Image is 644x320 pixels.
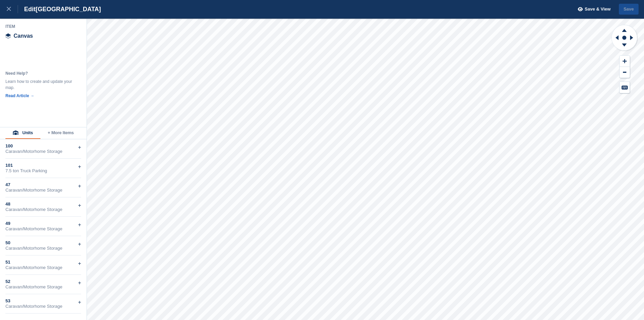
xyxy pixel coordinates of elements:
div: 47 [5,182,81,188]
div: Caravan/Motorhome Storage [5,284,81,290]
div: 100Caravan/Motorhome Storage+ [5,139,81,159]
div: 101 [5,163,81,168]
div: + [78,298,81,306]
button: Zoom In [620,56,630,67]
a: Read Article → [5,93,34,98]
div: 100 [5,143,81,149]
div: Caravan/Motorhome Storage [5,207,81,212]
button: Zoom Out [620,67,630,78]
div: 48 [5,201,81,207]
div: Item [5,24,81,29]
div: 7.5 ton Truck Parking [5,168,81,174]
div: + [78,279,81,287]
div: + [78,182,81,190]
div: Caravan/Motorhome Storage [5,265,81,270]
img: canvas-icn.9d1aba5b.svg [5,33,11,39]
div: + [78,163,81,171]
div: Caravan/Motorhome Storage [5,226,81,232]
div: 48Caravan/Motorhome Storage+ [5,197,81,217]
div: 51 [5,260,81,265]
div: 51Caravan/Motorhome Storage+ [5,255,81,275]
div: 53Caravan/Motorhome Storage+ [5,294,81,314]
div: 52Caravan/Motorhome Storage+ [5,275,81,294]
div: 50Caravan/Motorhome Storage+ [5,236,81,255]
div: + [78,221,81,229]
div: 1017.5 ton Truck Parking+ [5,159,81,178]
button: + More Items [40,127,81,139]
div: Need Help? [5,70,73,76]
div: 50 [5,240,81,246]
div: 49Caravan/Motorhome Storage+ [5,217,81,236]
button: Save & View [574,4,611,15]
div: + [78,201,81,210]
div: 52 [5,279,81,284]
button: Save [619,4,639,15]
div: Caravan/Motorhome Storage [5,188,81,193]
div: Caravan/Motorhome Storage [5,304,81,309]
span: Save & View [585,6,610,13]
div: Edit [GEOGRAPHIC_DATA] [18,5,101,13]
div: + [78,240,81,248]
div: + [78,260,81,268]
div: + [78,143,81,152]
div: Learn how to create and update your map. [5,78,73,91]
div: 53 [5,298,81,304]
div: 49 [5,221,81,226]
button: Keyboard Shortcuts [620,82,630,93]
div: Caravan/Motorhome Storage [5,246,81,251]
button: Units [5,127,40,139]
div: 47Caravan/Motorhome Storage+ [5,178,81,197]
span: Canvas [14,33,33,39]
div: Caravan/Motorhome Storage [5,149,81,154]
